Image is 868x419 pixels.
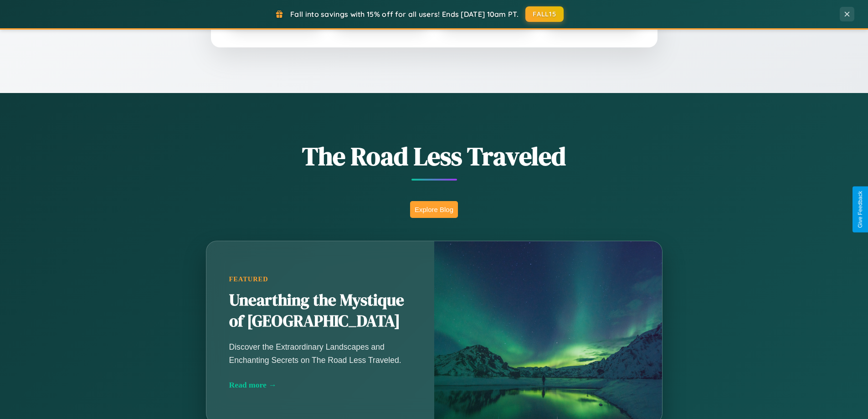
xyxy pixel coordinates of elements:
button: Explore Blog [410,201,458,218]
h1: The Road Less Traveled [161,139,708,174]
span: Fall into savings with 15% off for all users! Ends [DATE] 10am PT. [290,10,519,19]
h2: Unearthing the Mystique of [GEOGRAPHIC_DATA] [229,290,411,332]
div: Read more → [229,380,411,390]
p: Discover the Extraordinary Landscapes and Enchanting Secrets on The Road Less Traveled. [229,341,411,366]
button: FALL15 [525,6,564,22]
div: Give Feedback [857,191,863,228]
div: Featured [229,275,411,283]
